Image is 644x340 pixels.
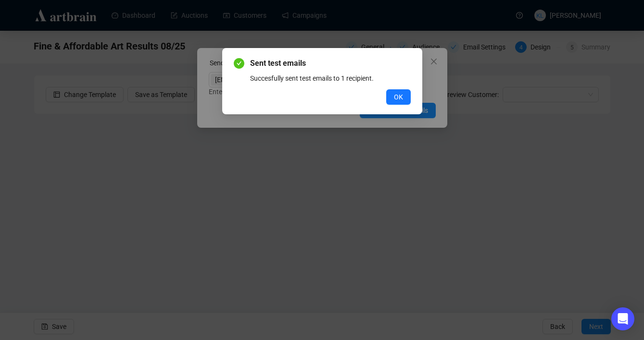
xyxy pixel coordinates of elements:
[394,92,403,102] span: OK
[250,58,411,69] span: Sent test emails
[386,89,411,105] button: OK
[611,307,634,330] div: Open Intercom Messenger
[250,73,411,84] div: Succesfully sent test emails to 1 recipient.
[234,58,244,69] span: check-circle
